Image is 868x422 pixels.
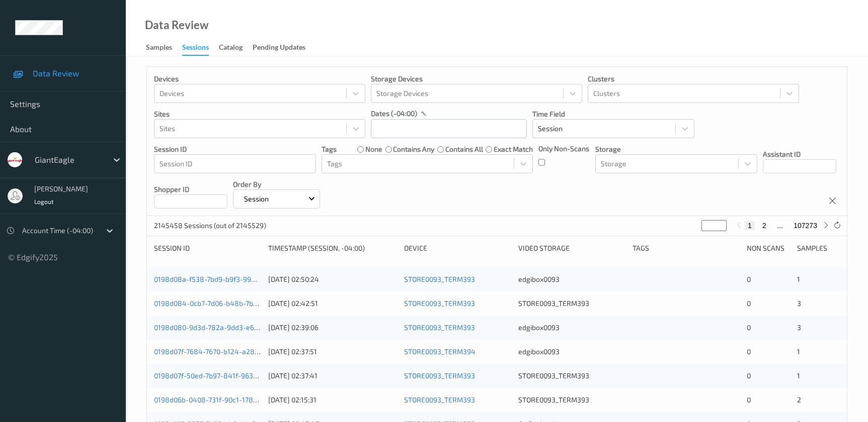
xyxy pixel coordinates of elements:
p: Storage [595,144,757,154]
a: Catalog [219,41,253,55]
button: ... [774,221,786,230]
p: Devices [154,74,365,84]
label: none [365,144,382,154]
span: 3 [797,299,801,307]
span: 0 [747,395,751,404]
a: STORE0093_TERM393 [404,299,475,307]
div: Data Review [145,20,208,30]
label: contains all [445,144,483,154]
span: 0 [747,323,751,332]
span: 0 [747,347,751,356]
div: [DATE] 02:50:24 [268,274,397,284]
a: Samples [146,41,182,55]
label: exact match [494,144,533,154]
div: [DATE] 02:15:31 [268,395,397,405]
p: Time Field [532,109,694,119]
p: Only Non-Scans [538,144,589,154]
p: Session [241,194,272,204]
p: Order By [233,179,320,189]
a: STORE0093_TERM393 [404,275,475,283]
p: Assistant ID [763,149,836,159]
div: edgibox0093 [518,274,625,284]
a: Pending Updates [253,41,315,55]
div: Catalog [219,42,243,55]
span: 1 [797,275,800,283]
div: Video Storage [518,243,625,253]
label: contains any [393,144,434,154]
p: Storage Devices [371,74,582,84]
a: STORE0093_TERM393 [404,371,475,380]
button: 1 [745,221,755,230]
div: Timestamp (Session, -04:00) [268,243,397,253]
span: 0 [747,275,751,283]
p: Sites [154,109,365,119]
div: STORE0093_TERM393 [518,298,625,308]
div: [DATE] 02:37:51 [268,347,397,357]
span: 2 [797,395,801,404]
a: 0198d080-9d3d-782a-9dd3-e6bc513a6ca8 [154,323,293,332]
div: edgibox0093 [518,323,625,333]
a: STORE0093_TERM393 [404,395,475,404]
a: 0198d084-0cb7-7d06-b48b-7b63bbde9393 [154,299,293,307]
div: Tags [633,243,740,253]
span: 0 [747,371,751,380]
p: Session ID [154,144,316,154]
p: Tags [322,144,337,154]
div: STORE0093_TERM393 [518,395,625,405]
div: [DATE] 02:37:41 [268,371,397,381]
div: Device [404,243,511,253]
p: 2145458 Sessions (out of 2145529) [154,221,266,231]
div: Samples [797,243,840,253]
span: 1 [797,347,800,356]
div: [DATE] 02:39:06 [268,323,397,333]
p: Clusters [588,74,799,84]
div: Non Scans [747,243,790,253]
div: Samples [146,42,172,55]
span: 0 [747,299,751,307]
p: Shopper ID [154,184,227,194]
a: 0198d07f-50ed-7b97-841f-963de88a6948 [154,371,291,380]
a: Sessions [182,41,219,56]
button: 107273 [791,221,820,230]
span: 3 [797,323,801,332]
a: 0198d07f-7684-7670-b124-a28bfa150729 [154,347,288,356]
a: STORE0093_TERM394 [404,347,476,356]
div: [DATE] 02:42:51 [268,298,397,308]
a: 0198d08a-f538-7bd9-b9f3-994803ebd258 [154,275,293,283]
div: Session ID [154,243,261,253]
a: 0198d06b-0408-731f-90c1-1786cbbca770 [154,395,287,404]
span: 1 [797,371,800,380]
div: Sessions [182,42,209,56]
button: 2 [759,221,769,230]
p: dates (-04:00) [371,109,417,119]
div: edgibox0093 [518,347,625,357]
div: STORE0093_TERM393 [518,371,625,381]
div: Pending Updates [253,42,305,55]
a: STORE0093_TERM393 [404,323,475,332]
